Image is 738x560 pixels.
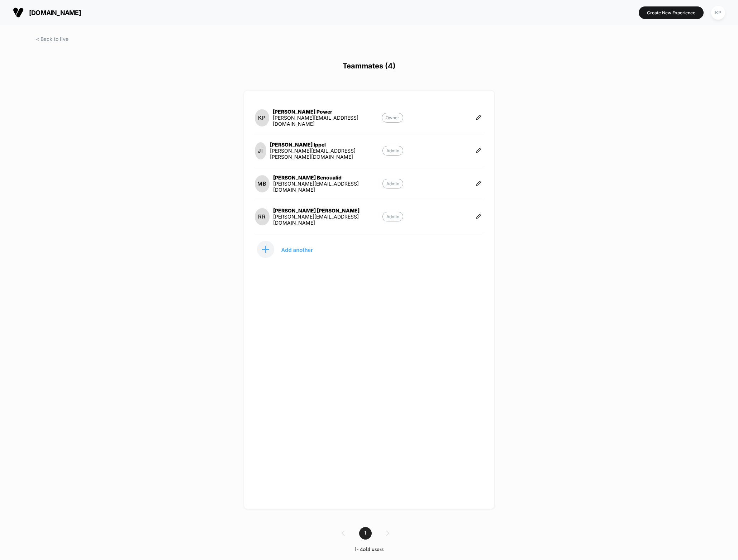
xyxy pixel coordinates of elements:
[273,207,383,214] div: [PERSON_NAME] [PERSON_NAME]
[258,147,263,154] p: JI
[270,142,383,148] div: [PERSON_NAME] Ippel
[273,109,382,115] div: [PERSON_NAME] Power
[382,212,403,221] p: Admin
[258,213,266,220] p: RR
[273,115,382,127] div: [PERSON_NAME][EMAIL_ADDRESS][DOMAIN_NAME]
[273,214,383,226] div: [PERSON_NAME][EMAIL_ADDRESS][DOMAIN_NAME]
[273,174,383,181] div: [PERSON_NAME] Benoualid
[255,240,327,258] button: Add another
[281,248,313,252] p: Add another
[257,180,267,187] p: MB
[29,9,81,16] span: [DOMAIN_NAME]
[711,6,725,20] div: KP
[382,179,403,188] p: Admin
[270,148,383,160] div: [PERSON_NAME][EMAIL_ADDRESS][PERSON_NAME][DOMAIN_NAME]
[359,527,372,540] span: 1
[639,6,704,19] button: Create New Experience
[13,7,24,18] img: Visually logo
[382,113,403,123] p: Owner
[382,146,403,155] p: Admin
[709,5,727,20] button: KP
[11,7,83,18] button: [DOMAIN_NAME]
[258,114,266,121] p: KP
[273,181,383,193] div: [PERSON_NAME][EMAIL_ADDRESS][DOMAIN_NAME]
